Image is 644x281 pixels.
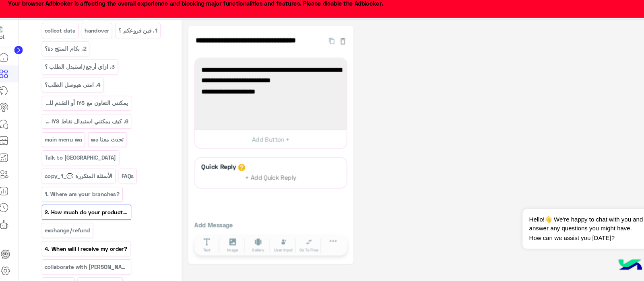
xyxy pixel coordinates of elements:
[268,245,285,251] span: User Input
[200,245,207,251] span: Text
[198,72,330,103] span: All our items’ prices, designs, and available sizes are displayed on the website ✨
[119,35,157,45] p: 1. فين فروعكم ؟
[15,10,372,18] span: Your browser Adblocker is affecting the overall experience and blocking major functionalities and...
[49,208,130,217] p: 2. How much do your products cost?
[223,245,233,251] span: Image
[192,134,336,152] button: Add Button +
[49,225,93,234] p: exchange/refund
[592,249,620,277] img: hulul-logo.png
[192,220,337,228] p: Add Message
[87,35,112,45] p: handover
[241,237,264,251] button: Gallery
[93,139,126,148] p: تحدث معنا wa
[49,52,90,62] p: 2. بكام المنتج دة؟
[49,87,103,96] p: 4. امتى هيوصل الطلب؟
[316,45,329,54] button: Duplicate Flow
[49,242,129,252] p: 4. When will I receive my order?
[3,35,18,49] img: 300744643126508
[196,165,233,172] h6: Quick Reply
[289,237,312,251] button: Go To Flow
[240,176,289,183] span: + Add Quick Reply
[265,237,288,251] button: User Input
[504,209,625,247] span: Hello!👋 We're happy to chat with you and answer any questions you might have. How can we assist y...
[234,173,295,185] button: + Add Quick Reply
[49,260,130,269] p: collaborate with IYS
[49,173,115,183] p: الأسئلة المتكررة 💬_copy_1
[49,121,130,131] p: 6. كيف يمكنني استبدال نقاط IYS الخاصة بي؟
[329,45,337,54] button: Delete Flow
[193,237,215,251] button: Text
[122,173,135,183] p: FAQs
[49,191,122,200] p: 1. Where are your branches?
[49,35,80,45] p: collect data
[49,139,86,148] p: main menu wa
[247,245,258,251] span: Gallery
[198,103,330,113] span: > [DOMAIN_NAME]
[49,104,130,113] p: يمكنني التعاون مع IYS أو التقدم للحصول على وظيفة؟
[217,237,239,251] button: Image
[291,245,310,251] span: Go To Flow
[49,156,118,165] p: Talk to us
[49,70,117,79] p: 3. ازاي أرجع/استبدل الطلب ؟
